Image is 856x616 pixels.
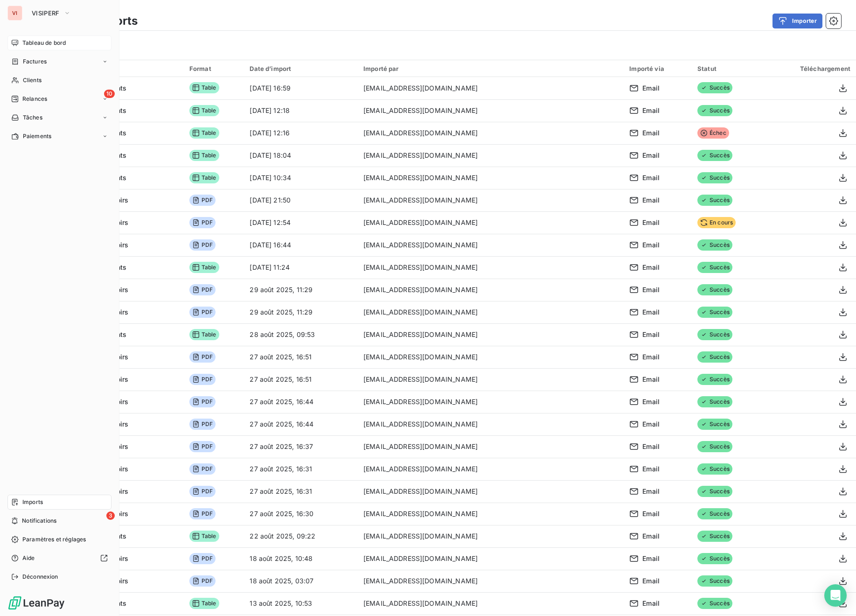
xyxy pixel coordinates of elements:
[244,525,357,547] td: 22 août 2025, 09:22
[642,532,660,541] span: Email
[244,480,357,503] td: 27 août 2025, 16:31
[642,240,660,250] span: Email
[358,122,624,144] td: [EMAIL_ADDRESS][DOMAIN_NAME]
[697,351,732,363] span: Succès
[106,511,115,520] span: 3
[358,167,624,189] td: [EMAIL_ADDRESS][DOMAIN_NAME]
[22,573,58,581] span: Déconnexion
[642,464,660,474] span: Email
[244,167,357,189] td: [DATE] 10:34
[189,307,216,318] span: PDF
[244,503,357,525] td: 27 août 2025, 16:30
[642,576,660,586] span: Email
[189,172,219,183] span: Table
[189,127,219,139] span: Table
[629,65,686,72] div: Importé via
[358,77,624,99] td: [EMAIL_ADDRESS][DOMAIN_NAME]
[824,584,847,607] div: Open Intercom Messenger
[7,595,65,610] img: Logo LeanPay
[358,391,624,413] td: [EMAIL_ADDRESS][DOMAIN_NAME]
[697,82,732,93] span: Succès
[642,218,660,227] span: Email
[7,551,111,566] a: Aide
[22,517,56,525] span: Notifications
[189,284,216,295] span: PDF
[189,195,216,206] span: PDF
[642,397,660,406] span: Email
[189,65,239,72] div: Format
[250,65,352,72] div: Date d’import
[363,65,618,72] div: Importé par
[358,211,624,234] td: [EMAIL_ADDRESS][DOMAIN_NAME]
[244,547,357,570] td: 18 août 2025, 10:48
[189,262,219,273] span: Table
[697,508,732,519] span: Succès
[244,570,357,592] td: 18 août 2025, 03:07
[358,368,624,391] td: [EMAIL_ADDRESS][DOMAIN_NAME]
[244,592,357,615] td: 13 août 2025, 10:53
[244,323,357,346] td: 28 août 2025, 09:53
[104,90,115,98] span: 10
[244,122,357,144] td: [DATE] 12:16
[642,106,660,115] span: Email
[23,132,51,140] span: Paiements
[189,598,219,609] span: Table
[358,570,624,592] td: [EMAIL_ADDRESS][DOMAIN_NAME]
[697,463,732,475] span: Succès
[22,498,43,506] span: Imports
[642,487,660,496] span: Email
[697,575,732,587] span: Succès
[642,352,660,362] span: Email
[358,480,624,503] td: [EMAIL_ADDRESS][DOMAIN_NAME]
[189,396,216,407] span: PDF
[189,486,216,497] span: PDF
[358,144,624,167] td: [EMAIL_ADDRESS][DOMAIN_NAME]
[697,217,736,228] span: En cours
[358,256,624,279] td: [EMAIL_ADDRESS][DOMAIN_NAME]
[189,351,216,363] span: PDF
[189,508,216,519] span: PDF
[697,441,732,452] span: Succès
[189,374,216,385] span: PDF
[189,105,219,116] span: Table
[697,65,759,72] div: Statut
[358,279,624,301] td: [EMAIL_ADDRESS][DOMAIN_NAME]
[244,256,357,279] td: [DATE] 11:24
[642,196,660,205] span: Email
[358,547,624,570] td: [EMAIL_ADDRESS][DOMAIN_NAME]
[244,413,357,435] td: 27 août 2025, 16:44
[697,195,732,206] span: Succès
[697,127,729,139] span: Échec
[358,413,624,435] td: [EMAIL_ADDRESS][DOMAIN_NAME]
[189,531,219,542] span: Table
[244,144,357,167] td: [DATE] 18:04
[244,435,357,458] td: 27 août 2025, 16:37
[642,151,660,160] span: Email
[697,419,732,430] span: Succès
[642,128,660,138] span: Email
[358,458,624,480] td: [EMAIL_ADDRESS][DOMAIN_NAME]
[697,105,732,116] span: Succès
[697,531,732,542] span: Succès
[244,234,357,256] td: [DATE] 16:44
[244,458,357,480] td: 27 août 2025, 16:31
[189,419,216,430] span: PDF
[642,420,660,429] span: Email
[244,211,357,234] td: [DATE] 12:54
[697,329,732,340] span: Succès
[358,234,624,256] td: [EMAIL_ADDRESS][DOMAIN_NAME]
[22,39,66,47] span: Tableau de bord
[189,441,216,452] span: PDF
[771,65,850,72] div: Téléchargement
[32,9,60,17] span: VISIPERF
[642,263,660,272] span: Email
[697,374,732,385] span: Succès
[244,77,357,99] td: [DATE] 16:59
[697,307,732,318] span: Succès
[697,553,732,564] span: Succès
[358,189,624,211] td: [EMAIL_ADDRESS][DOMAIN_NAME]
[772,14,822,28] button: Importer
[22,535,86,544] span: Paramètres et réglages
[358,503,624,525] td: [EMAIL_ADDRESS][DOMAIN_NAME]
[23,113,42,122] span: Tâches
